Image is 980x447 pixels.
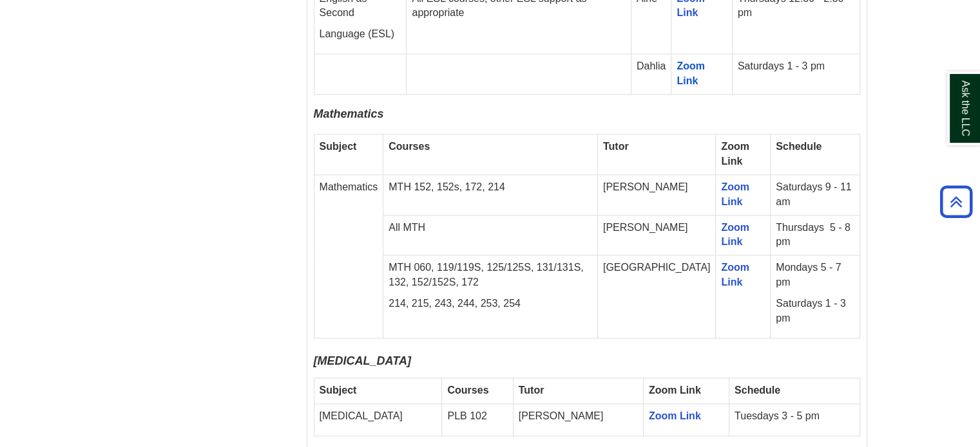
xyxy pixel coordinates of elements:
td: Thursdays 5 - 8 pm [771,215,860,255]
td: Dahlia [631,54,671,95]
a: Zoom Link [721,181,749,207]
strong: Subject [320,141,357,152]
td: [PERSON_NAME] [513,404,643,436]
p: Tuesdays 3 - 5 pm [735,409,854,424]
strong: Courses [447,385,488,396]
td: [PERSON_NAME] [597,215,716,255]
p: Mondays 5 - 7 pm [776,260,854,290]
a: Back to Top [936,193,977,210]
a: Zoom Link [721,222,749,248]
strong: Courses [389,141,430,152]
a: Zoom Link [677,60,707,86]
p: All MTH [389,221,592,235]
p: PLB 102 [447,409,507,424]
span: Mathematics [314,107,384,120]
i: [MEDICAL_DATA] [314,354,411,367]
p: Language (ESL) [320,27,401,42]
p: Saturdays 1 - 3 pm [738,59,854,74]
a: Zoom Link [649,410,701,421]
td: Mathematics [314,174,383,338]
p: Saturdays 1 - 3 pm [776,296,854,326]
td: [PERSON_NAME] [597,174,716,215]
p: MTH 060, 119/119S, 125/125S, 131/131S, 132, 152/152S, 172 [389,260,592,290]
a: Zoom Link [721,262,749,287]
strong: Zoom Link [721,141,749,167]
p: 214, 215, 243, 244, 253, 254 [389,296,592,311]
strong: Schedule [776,141,821,152]
strong: Subject [320,385,357,396]
strong: Tutor [519,385,544,396]
td: [GEOGRAPHIC_DATA] [597,255,716,338]
td: [MEDICAL_DATA] [314,404,442,436]
td: MTH 152, 152s, 172, 214 [383,174,598,215]
td: Saturdays 9 - 11 am [771,174,860,215]
strong: Tutor [603,141,629,152]
strong: Zoom Link [649,385,701,396]
strong: Schedule [735,385,780,396]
